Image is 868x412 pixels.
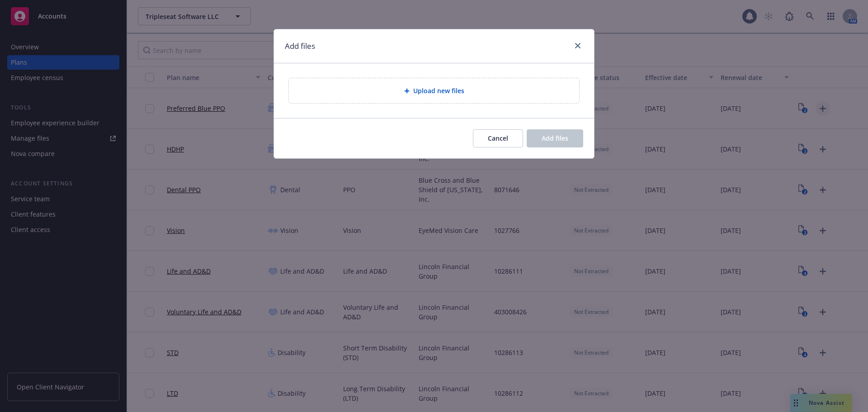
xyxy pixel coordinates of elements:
a: close [572,40,583,51]
span: Upload new files [413,86,464,95]
button: Add files [527,129,583,147]
span: Add files [542,134,568,142]
button: Cancel [473,129,523,147]
div: Upload new files [288,78,580,104]
h1: Add files [285,40,315,52]
span: Cancel [488,134,508,142]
